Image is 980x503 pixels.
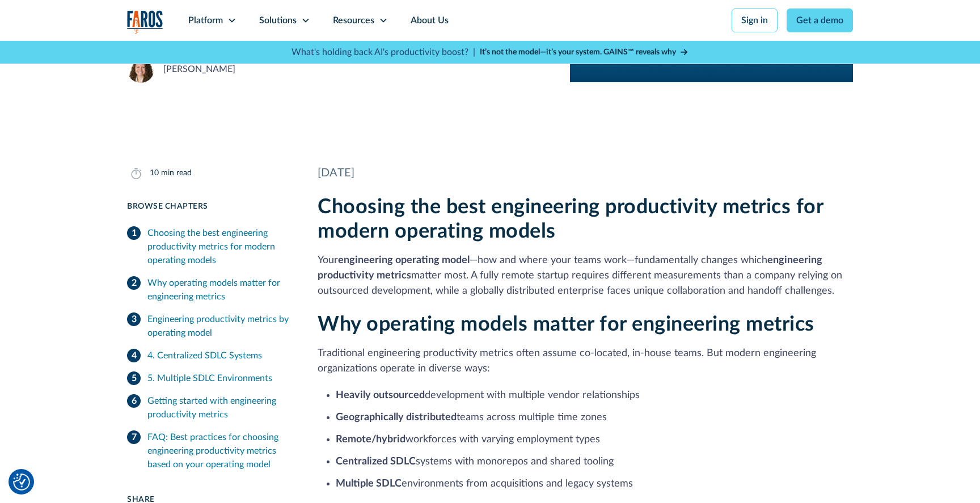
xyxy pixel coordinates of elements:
[188,14,223,27] div: Platform
[147,371,272,385] div: 5. Multiple SDLC Environments
[127,426,290,476] a: FAQ: Best practices for choosing engineering productivity metrics based on your operating model
[336,479,402,489] strong: Multiple SDLC
[336,388,853,403] li: development with multiple vendor relationships
[480,47,688,58] a: It’s not the model—it’s your system. GAINS™ reveals why
[147,312,290,340] div: Engineering productivity metrics by operating model
[480,48,676,56] strong: It’s not the model—it’s your system. GAINS™ reveals why
[318,195,853,244] h2: Choosing the best engineering productivity metrics for modern operating models
[318,312,853,337] h2: Why operating models matter for engineering metrics
[147,276,290,303] div: Why operating models matter for engineering metrics
[338,255,470,265] strong: engineering operating model
[318,346,853,377] p: Traditional engineering productivity metrics often assume co-located, in-house teams. But modern ...
[147,394,290,421] div: Getting started with engineering productivity metrics
[336,390,425,400] strong: Heavily outsourced
[336,412,457,422] strong: Geographically distributed
[318,164,853,181] div: [DATE]
[333,14,374,27] div: Resources
[336,456,416,467] strong: Centralized SDLC
[147,349,262,362] div: 4. Centralized SDLC Systems
[336,434,405,445] strong: Remote/hybrid
[318,253,853,299] p: Your —how and where your teams work—fundamentally changes which matter most. A fully remote start...
[127,367,290,390] a: 5. Multiple SDLC Environments
[127,10,163,33] a: home
[163,62,235,76] div: [PERSON_NAME]
[259,14,297,27] div: Solutions
[13,474,30,491] button: Cookie Settings
[161,167,192,179] div: min read
[150,167,159,179] div: 10
[292,45,475,59] p: What's holding back AI's productivity boost? |
[13,474,30,491] img: Revisit consent button
[336,410,853,425] li: teams across multiple time zones
[127,10,163,33] img: Logo of the analytics and reporting company Faros.
[127,201,290,213] div: Browse Chapters
[336,454,853,470] li: systems with monorepos and shared tooling
[147,430,290,471] div: FAQ: Best practices for choosing engineering productivity metrics based on your operating model
[127,344,290,367] a: 4. Centralized SDLC Systems
[787,9,853,32] a: Get a demo
[127,390,290,426] a: Getting started with engineering productivity metrics
[127,308,290,344] a: Engineering productivity metrics by operating model
[336,476,853,492] li: environments from acquisitions and legacy systems
[127,56,154,83] img: Neely Dunlap
[127,222,290,272] a: Choosing the best engineering productivity metrics for modern operating models
[127,272,290,308] a: Why operating models matter for engineering metrics
[732,9,778,32] a: Sign in
[336,432,853,447] li: workforces with varying employment types
[147,226,290,267] div: Choosing the best engineering productivity metrics for modern operating models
